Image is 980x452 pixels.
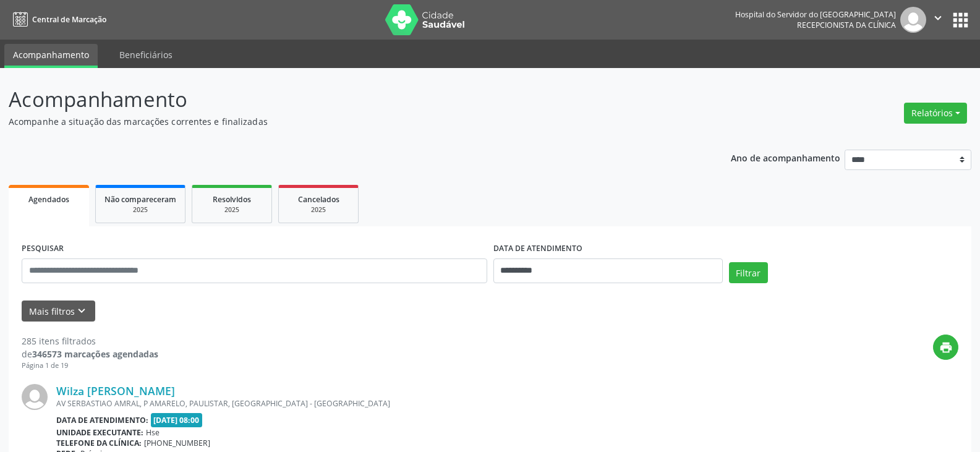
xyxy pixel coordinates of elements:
[32,348,158,360] strong: 346573 marcações agendadas
[22,360,158,371] div: Página 1 de 19
[298,194,339,205] span: Cancelados
[9,84,683,115] p: Acompanhamento
[151,413,203,427] span: [DATE] 08:00
[900,7,926,33] img: img
[56,427,143,438] b: Unidade executante:
[22,335,158,348] div: 285 itens filtrados
[144,438,210,448] span: [PHONE_NUMBER]
[146,427,160,438] span: Hse
[926,7,950,33] button: 
[4,44,98,68] a: Acompanhamento
[75,304,88,318] i: keyboard_arrow_down
[288,205,349,215] div: 2025
[28,194,69,205] span: Agendados
[56,384,175,398] a: Wilza [PERSON_NAME]
[735,9,896,20] div: Hospital do Servidor do [GEOGRAPHIC_DATA]
[933,335,958,360] button: print
[493,239,582,258] label: DATA DE ATENDIMENTO
[9,9,106,30] a: Central de Marcação
[56,398,773,409] div: AV SERBASTIAO AMRAL, P AMARELO, PAULISTAR, [GEOGRAPHIC_DATA] - [GEOGRAPHIC_DATA]
[731,150,840,165] p: Ano de acompanhamento
[729,262,768,283] button: Filtrar
[213,194,251,205] span: Resolvidos
[939,341,953,354] i: print
[201,205,263,215] div: 2025
[22,239,64,258] label: PESQUISAR
[111,44,181,66] a: Beneficiários
[904,103,967,124] button: Relatórios
[56,415,148,425] b: Data de atendimento:
[797,20,896,30] span: Recepcionista da clínica
[104,205,176,215] div: 2025
[931,11,945,25] i: 
[950,9,971,31] button: apps
[56,438,142,448] b: Telefone da clínica:
[104,194,176,205] span: Não compareceram
[9,115,683,128] p: Acompanhe a situação das marcações correntes e finalizadas
[32,14,106,25] span: Central de Marcação
[22,348,158,360] div: de
[22,301,95,322] button: Mais filtroskeyboard_arrow_down
[22,384,48,410] img: img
